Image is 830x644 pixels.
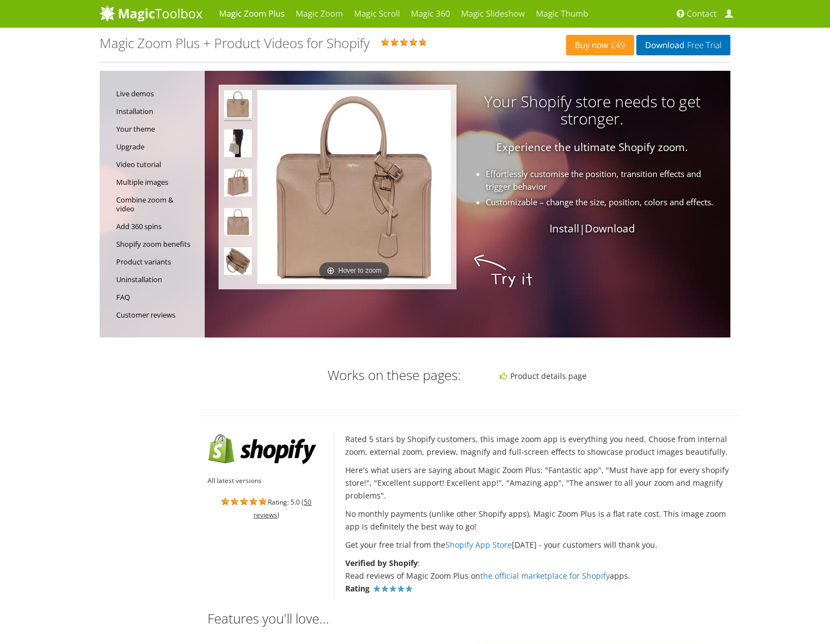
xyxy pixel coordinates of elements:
li: Customizable – change the size, position, colors and effects. [237,196,718,209]
a: Combine zoom & video [116,191,199,217]
p: | [205,222,708,235]
p: Rated 5 stars by Shopify customers, this image zoom app is everything you need. Choose from inter... [345,433,730,458]
span: Contact [687,8,717,19]
a: Install [549,221,579,236]
h3: Features you'll love... [207,611,730,626]
img: Magic Zoom Plus + Product Videos for Shopify [372,584,413,594]
h3: Your Shopify store needs to get stronger. [205,93,708,127]
a: Hover to zoom [257,90,451,284]
a: Download [585,221,635,236]
img: MagicToolbox.com - Image tools for your website [100,5,203,22]
p: Here's what users are saying about Magic Zoom Plus: "Fantastic app", "Must have app for every sho... [345,464,730,502]
a: Video tutorial [116,155,199,173]
h1: Magic Zoom Plus + Product Videos for Shopify [100,36,370,50]
a: Product variants [116,253,199,271]
a: Installation [116,102,199,120]
a: Upgrade [116,138,199,155]
a: DownloadFree Trial [636,35,730,55]
a: Shopify zoom benefits [116,235,199,253]
li: Effortlessly customise the position, transition effects and trigger behavior [237,168,718,193]
a: Multiple images [116,173,199,191]
a: Buy now£49 [566,35,634,55]
a: Customer reviews [116,306,199,324]
strong: Verified by Shopify [345,558,418,568]
a: Shopify App Store [445,539,512,550]
p: Experience the ultimate Shopify zoom. [205,141,708,154]
span: Free Trial [684,41,722,50]
p: Get your free trial from the [DATE] - your customers will thank you. [345,538,730,551]
a: FAQ [116,288,199,306]
li: Product details page [500,370,729,382]
a: Uninstallation [116,271,199,288]
a: Live demos [116,85,199,102]
p: : Read reviews of Magic Zoom Plus on apps. [345,557,730,595]
a: the official marketplace for Shopify [480,570,610,581]
a: Add 360 spins [116,217,199,235]
span: £49 [608,41,625,50]
strong: Rating [345,583,370,594]
h3: Works on these pages: [207,368,461,382]
a: Your theme [116,120,199,138]
ul: All latest versions [207,474,325,487]
div: Rating: 5.0 ( ) [207,495,325,521]
p: No monthly payments (unlike other Shopify apps), Magic Zoom Plus is a flat rate cost. This image ... [345,507,730,533]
